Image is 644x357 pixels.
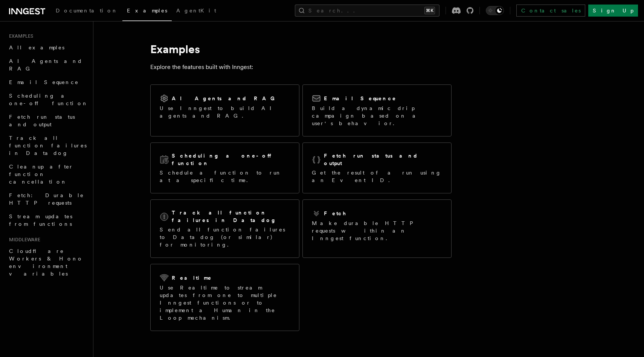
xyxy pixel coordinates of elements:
p: Use Inngest to build AI agents and RAG. [160,104,290,120]
a: Fetch run status and outputGet the result of a run using an Event ID. [302,142,452,193]
p: Build a dynamic drip campaign based on a user's behavior. [312,104,442,127]
span: Track all function failures in Datadog [9,135,87,156]
a: AI Agents and RAGUse Inngest to build AI agents and RAG. [150,84,299,136]
a: Email Sequence [6,75,89,89]
h2: Fetch [324,210,347,217]
a: Contact sales [516,5,585,17]
h2: Scheduling a one-off function [172,152,290,167]
a: Sign Up [588,5,638,17]
span: Examples [6,33,33,39]
span: All examples [9,44,64,51]
span: AI Agents and RAG [9,58,82,72]
h2: Email Sequence [324,95,397,102]
p: Get the result of a run using an Event ID. [312,169,442,184]
span: Scheduling a one-off function [9,93,88,106]
p: Send all function failures to Datadog (or similar) for monitoring. [160,226,290,248]
span: Middleware [6,237,40,243]
h2: Fetch run status and output [324,152,442,167]
a: Email SequenceBuild a dynamic drip campaign based on a user's behavior. [302,84,452,136]
span: Cloudflare Workers & Hono environment variables [9,248,83,277]
span: Cleanup after function cancellation [9,164,73,185]
a: Stream updates from functions [6,210,89,231]
h2: Realtime [172,274,212,282]
a: Cleanup after function cancellation [6,160,89,188]
a: FetchMake durable HTTP requests within an Inngest function. [302,199,452,258]
span: Fetch: Durable HTTP requests [9,192,84,206]
a: Cloudflare Workers & Hono environment variables [6,244,89,280]
a: AgentKit [172,2,221,20]
a: RealtimeUse Realtime to stream updates from one to multiple Inngest functions or to implement a H... [150,264,299,331]
a: Examples [122,2,172,21]
span: Documentation [56,8,118,14]
h2: AI Agents and RAG [172,95,279,102]
button: Toggle dark mode [486,6,504,15]
a: Scheduling a one-off functionSchedule a function to run at a specific time. [150,142,299,193]
h2: Track all function failures in Datadog [172,209,290,224]
p: Schedule a function to run at a specific time. [160,169,290,184]
span: Examples [127,8,167,14]
p: Use Realtime to stream updates from one to multiple Inngest functions or to implement a Human in ... [160,284,290,322]
h1: Examples [150,42,452,56]
button: Search...⌘K [295,5,440,17]
a: All examples [6,41,89,54]
a: Track all function failures in DatadogSend all function failures to Datadog (or similar) for moni... [150,199,299,258]
span: Email Sequence [9,79,79,85]
span: AgentKit [176,8,216,14]
a: Fetch: Durable HTTP requests [6,188,89,210]
p: Explore the features built with Inngest: [150,62,452,72]
p: Make durable HTTP requests within an Inngest function. [312,219,442,242]
a: Documentation [51,2,122,20]
span: Stream updates from functions [9,213,72,227]
a: AI Agents and RAG [6,54,89,75]
a: Scheduling a one-off function [6,89,89,110]
a: Fetch run status and output [6,110,89,131]
a: Track all function failures in Datadog [6,131,89,160]
kbd: ⌘K [424,7,435,14]
span: Fetch run status and output [9,114,75,127]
